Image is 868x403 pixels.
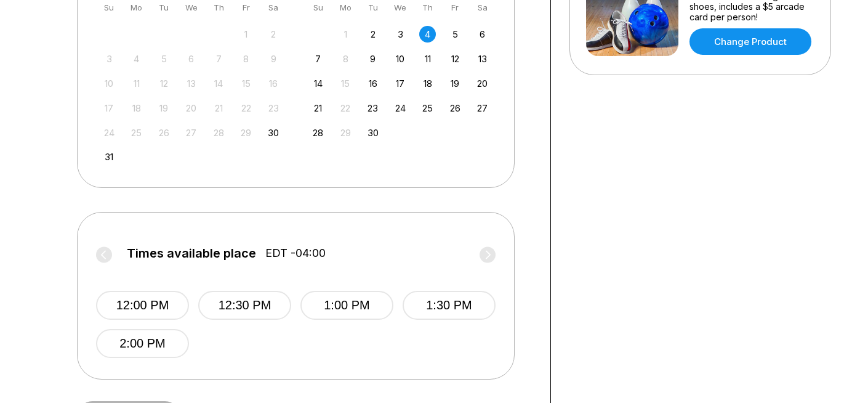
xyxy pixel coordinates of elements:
[310,100,326,116] div: Choose Sunday, September 21st, 2025
[183,100,199,116] div: Not available Wednesday, August 20th, 2025
[392,75,409,92] div: Choose Wednesday, September 17th, 2025
[265,100,282,116] div: Not available Saturday, August 23rd, 2025
[310,124,326,141] div: Choose Sunday, September 28th, 2025
[127,246,256,260] span: Times available place
[238,51,254,67] div: Not available Friday, August 8th, 2025
[474,75,491,92] div: Choose Saturday, September 20th, 2025
[310,51,326,67] div: Choose Sunday, September 7th, 2025
[392,26,409,43] div: Choose Wednesday, September 3rd, 2025
[447,100,464,116] div: Choose Friday, September 26th, 2025
[310,75,326,92] div: Choose Sunday, September 14th, 2025
[211,100,227,116] div: Not available Thursday, August 21st, 2025
[183,124,199,141] div: Not available Wednesday, August 27th, 2025
[447,75,464,92] div: Choose Friday, September 19th, 2025
[101,124,118,141] div: Not available Sunday, August 24th, 2025
[265,51,282,67] div: Not available Saturday, August 9th, 2025
[419,75,436,92] div: Choose Thursday, September 18th, 2025
[238,26,254,43] div: Not available Friday, August 1st, 2025
[96,291,189,320] button: 12:00 PM
[337,26,354,43] div: Not available Monday, September 1st, 2025
[265,124,282,141] div: Choose Saturday, August 30th, 2025
[101,100,118,116] div: Not available Sunday, August 17th, 2025
[183,51,199,67] div: Not available Wednesday, August 6th, 2025
[156,100,172,116] div: Not available Tuesday, August 19th, 2025
[337,100,354,116] div: Not available Monday, September 22nd, 2025
[474,100,491,116] div: Choose Saturday, September 27th, 2025
[128,51,145,67] div: Not available Monday, August 4th, 2025
[96,329,189,358] button: 2:00 PM
[474,51,491,67] div: Choose Saturday, September 13th, 2025
[337,124,354,141] div: Not available Monday, September 29th, 2025
[99,25,284,166] div: month 2025-08
[198,291,291,320] button: 12:30 PM
[238,75,254,92] div: Not available Friday, August 15th, 2025
[128,75,145,92] div: Not available Monday, August 11th, 2025
[364,124,381,141] div: Choose Tuesday, September 30th, 2025
[300,291,393,320] button: 1:00 PM
[265,75,282,92] div: Not available Saturday, August 16th, 2025
[128,100,145,116] div: Not available Monday, August 18th, 2025
[392,100,409,116] div: Choose Wednesday, September 24th, 2025
[364,75,381,92] div: Choose Tuesday, September 16th, 2025
[211,124,227,141] div: Not available Thursday, August 28th, 2025
[308,25,493,141] div: month 2025-09
[337,75,354,92] div: Not available Monday, September 15th, 2025
[364,51,381,67] div: Choose Tuesday, September 9th, 2025
[337,51,354,67] div: Not available Monday, September 8th, 2025
[364,26,381,43] div: Choose Tuesday, September 2nd, 2025
[156,51,172,67] div: Not available Tuesday, August 5th, 2025
[689,28,811,55] a: Change Product
[101,51,118,67] div: Not available Sunday, August 3rd, 2025
[447,51,464,67] div: Choose Friday, September 12th, 2025
[392,51,409,67] div: Choose Wednesday, September 10th, 2025
[419,26,436,43] div: Choose Thursday, September 4th, 2025
[419,100,436,116] div: Choose Thursday, September 25th, 2025
[265,246,326,260] span: EDT -04:00
[211,75,227,92] div: Not available Thursday, August 14th, 2025
[128,124,145,141] div: Not available Monday, August 25th, 2025
[419,51,436,67] div: Choose Thursday, September 11th, 2025
[101,75,118,92] div: Not available Sunday, August 10th, 2025
[447,26,464,43] div: Choose Friday, September 5th, 2025
[211,51,227,67] div: Not available Thursday, August 7th, 2025
[101,149,118,165] div: Choose Sunday, August 31st, 2025
[265,26,282,43] div: Not available Saturday, August 2nd, 2025
[403,291,496,320] button: 1:30 PM
[238,124,254,141] div: Not available Friday, August 29th, 2025
[156,75,172,92] div: Not available Tuesday, August 12th, 2025
[364,100,381,116] div: Choose Tuesday, September 23rd, 2025
[474,26,491,43] div: Choose Saturday, September 6th, 2025
[156,124,172,141] div: Not available Tuesday, August 26th, 2025
[183,75,199,92] div: Not available Wednesday, August 13th, 2025
[238,100,254,116] div: Not available Friday, August 22nd, 2025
